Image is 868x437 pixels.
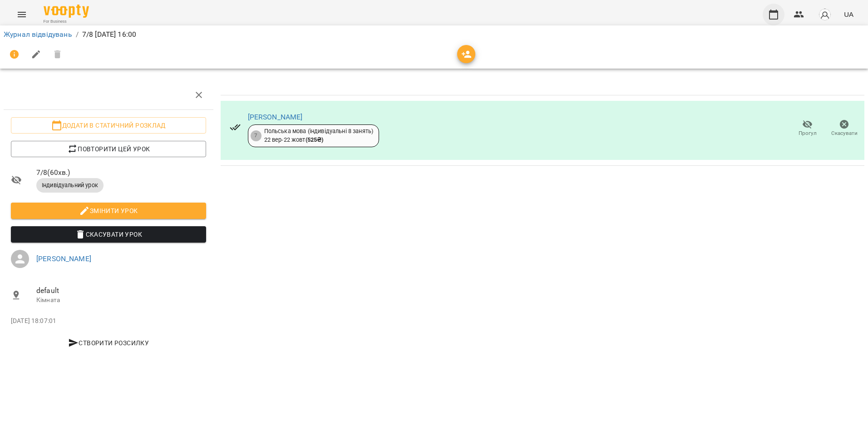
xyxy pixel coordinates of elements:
span: Змінити урок [18,205,199,216]
button: UA [840,6,857,23]
p: [DATE] 18:07:01 [11,317,206,326]
button: Menu [11,4,33,25]
span: Прогул [799,129,817,137]
nav: breadcrumb [4,29,864,40]
a: Журнал відвідувань [4,30,72,39]
span: Створити розсилку [15,338,202,348]
p: Кімната [36,296,206,305]
div: Польська мова (індивідуальні 8 занять) 22 вер - 22 жовт [264,127,374,144]
li: / [76,29,79,40]
div: 7 [251,130,261,141]
b: ( 525 ₴ ) [306,136,324,143]
img: Voopty Logo [44,5,89,18]
button: Прогул [789,116,826,141]
span: Скасувати Урок [18,229,199,240]
span: Індивідуальний урок [36,181,104,189]
a: [PERSON_NAME] [248,113,303,121]
img: avatar_s.png [819,8,831,21]
span: Повторити цей урок [18,144,199,154]
span: Додати в статичний розклад [18,120,199,131]
span: Скасувати [831,129,858,137]
span: 7/8 ( 60 хв. ) [36,167,206,178]
button: Створити розсилку [11,335,206,351]
button: Повторити цей урок [11,141,206,157]
button: Додати в статичний розклад [11,117,206,134]
button: Змінити урок [11,203,206,219]
button: Скасувати [826,116,863,141]
span: default [36,285,206,296]
p: 7/8 [DATE] 16:00 [82,29,136,40]
span: For Business [44,19,89,25]
button: Скасувати Урок [11,226,206,243]
a: [PERSON_NAME] [36,254,91,263]
span: UA [844,10,853,19]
